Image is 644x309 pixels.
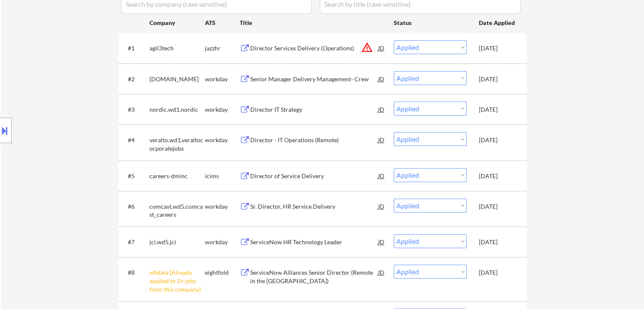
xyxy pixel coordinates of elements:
div: Director IT Strategy [250,105,378,114]
div: JD [377,265,386,280]
div: Director - IT Operations (Remote) [250,136,378,144]
div: [DATE] [479,202,516,211]
div: workday [205,75,240,83]
div: #8 [128,268,143,277]
div: #7 [128,238,143,246]
div: workday [205,136,240,144]
div: [DATE] [479,75,516,83]
div: Title [240,19,386,27]
div: [DATE] [479,238,516,246]
div: JD [377,71,386,86]
div: [DATE] [479,44,516,52]
div: Status [394,15,467,30]
div: [DATE] [479,136,516,144]
div: jci.wd5.jci [149,238,205,246]
div: workday [205,105,240,114]
div: Senior Manager Delivery Management- Crew [250,75,378,83]
div: veralto.wd1.veraltocorporatejobs [149,136,205,152]
div: nordic.wd1.nordic [149,105,205,114]
div: ATS [205,19,240,27]
button: warning_amber [361,41,373,53]
div: ServiceNow HR Technology Leader [250,238,378,246]
div: [DATE] [479,268,516,277]
div: JD [377,40,386,55]
div: agil3tech [149,44,205,52]
div: JD [377,234,386,249]
div: nttdata [Already applied to 2+ jobs from this company] [149,268,205,293]
div: Sr. Director, HR Service Delivery [250,202,378,211]
div: #1 [128,44,143,52]
div: careers-dminc [149,172,205,180]
div: Director of Service Delivery [250,172,378,180]
div: JD [377,102,386,117]
div: JD [377,199,386,214]
div: eightfold [205,268,240,277]
div: workday [205,202,240,211]
div: Company [149,19,205,27]
div: icims [205,172,240,180]
div: JD [377,168,386,183]
div: ServiceNow Alliances Senior Director (Remote in the [GEOGRAPHIC_DATA]) [250,268,378,285]
div: Date Applied [479,19,516,27]
div: [DATE] [479,172,516,180]
div: JD [377,132,386,147]
div: Director Services Delivery (Operations) [250,44,378,52]
div: jazzhr [205,44,240,52]
div: [DOMAIN_NAME] [149,75,205,83]
div: [DATE] [479,105,516,114]
div: workday [205,238,240,246]
div: comcast.wd5.comcast_careers [149,202,205,219]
